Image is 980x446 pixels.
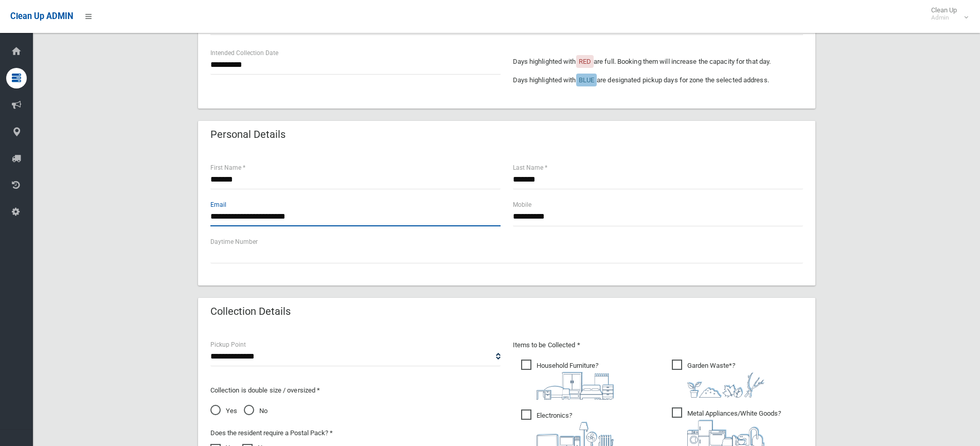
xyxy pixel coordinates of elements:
[198,301,303,322] header: Collection Details
[513,339,803,351] p: Items to be Collected *
[244,405,268,417] span: No
[537,362,614,400] i: ?
[687,372,764,398] img: 4fd8a5c772b2c999c83690221e5242e0.png
[931,14,957,22] small: Admin
[926,6,967,22] span: Clean Up
[672,360,764,398] span: Garden Waste*
[537,372,614,400] img: aa9efdbe659d29b613fca23ba79d85cb.png
[10,11,73,21] span: Clean Up ADMIN
[210,384,501,397] p: Collection is double size / oversized *
[513,56,803,68] p: Days highlighted with are full. Booking them will increase the capacity for that day.
[579,76,594,84] span: BLUE
[210,405,237,417] span: Yes
[521,360,614,400] span: Household Furniture
[579,58,591,65] span: RED
[687,362,764,398] i: ?
[513,74,803,86] p: Days highlighted with are designated pickup days for zone the selected address.
[198,124,298,145] header: Personal Details
[210,427,333,439] label: Does the resident require a Postal Pack? *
